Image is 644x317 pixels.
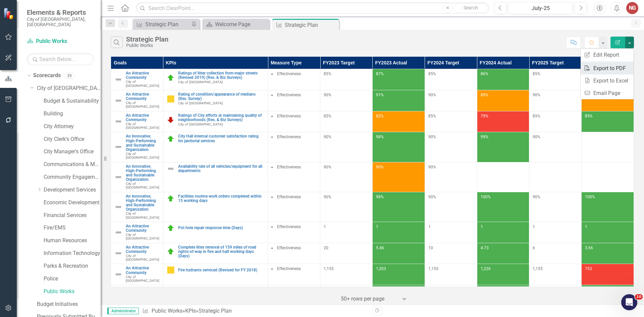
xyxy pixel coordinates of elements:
[268,111,320,132] td: Double-Click to Edit
[277,93,301,97] span: Effectiveness
[126,122,159,129] span: City of [GEOGRAPHIC_DATA]
[167,135,175,143] img: On Target
[178,164,265,173] a: Availability rate of all vehicles/equipment for all departments
[178,113,265,122] a: Ratings of City efforts at maintaining quality of neighborhoods (Res. & Biz Surveys)
[167,116,175,124] img: Below Plan
[167,95,175,103] img: Caution
[114,143,122,151] img: Not Defined
[481,195,491,199] span: 100%
[324,266,334,271] span: 1,155
[268,222,320,243] td: Double-Click to Edit
[268,69,320,90] td: Double-Click to Edit
[126,266,160,275] a: An Attractive Community
[204,20,268,29] a: Welcome Page
[635,294,643,300] span: 10
[126,101,159,108] span: City of [GEOGRAPHIC_DATA]
[111,285,163,306] td: Double-Click to Edit Right Click for Context Menu
[163,222,268,243] td: Double-Click to Edit Right Click for Context Menu
[134,20,190,29] a: Strategic Plan
[428,93,436,97] span: 90%
[142,307,367,315] div: » »
[44,110,101,118] a: Building
[27,53,94,65] input: Search Below...
[268,243,320,264] td: Double-Click to Edit
[268,264,320,285] td: Double-Click to Edit
[126,113,160,122] a: An Attractive Community
[163,285,268,306] td: Double-Click to Edit Right Click for Context Menu
[126,43,168,48] div: Public Works
[277,135,301,139] span: Effectiveness
[126,71,160,80] a: An Attractive Community
[152,308,182,314] a: Public Works
[376,135,384,139] span: 98%
[428,114,436,118] span: 85%
[126,36,168,43] div: Strategic Plan
[111,264,163,285] td: Double-Click to Edit Right Click for Context Menu
[178,71,265,80] a: Ratings of litter collection from major streets (Revised 2019) (Res. & Biz Surveys)
[44,97,101,105] a: Budget & Sustainability
[126,134,160,152] a: An Innovative, High-Performing and Sustainable Organization
[111,222,163,243] td: Double-Click to Edit Right Click for Context Menu
[428,266,438,271] span: 1,155
[27,16,94,28] small: City of [GEOGRAPHIC_DATA], [GEOGRAPHIC_DATA]
[581,87,634,99] a: Email Page
[376,195,384,199] span: 98%
[511,4,571,12] div: July-25
[324,224,326,229] span: 1
[533,246,535,250] span: 6
[324,114,331,118] span: 85%
[167,266,175,274] img: Caution
[533,114,540,118] span: 85%
[376,114,384,118] span: 82%
[44,275,101,283] a: Police
[111,243,163,264] td: Double-Click to Edit Right Click for Context Menu
[114,75,122,84] img: Not Defined
[481,135,488,139] span: 99%
[481,246,489,250] span: 4.73
[126,233,159,240] span: City of [GEOGRAPHIC_DATA]
[167,248,175,256] img: On Target
[268,192,320,222] td: Double-Click to Edit
[376,266,386,271] span: 1,203
[277,165,301,169] span: Effectiveness
[376,224,378,229] span: 1
[126,92,160,101] a: An Attractive Community
[268,285,320,306] td: Double-Click to Edit
[178,226,265,230] a: Pot hole repair response time (Days)
[428,195,436,199] span: 90%
[44,224,101,232] a: Fire/EMS
[126,224,160,233] a: An Attractive Community
[167,195,175,203] img: On Target
[533,266,543,271] span: 1,155
[114,228,122,236] img: Not Defined
[428,71,436,76] span: 85%
[44,186,101,194] a: Development Services
[114,173,122,181] img: Not Defined
[376,246,384,250] span: 5.46
[126,194,160,212] a: An Innovative, High-Performing and Sustainable Organization
[185,308,196,314] a: KPIs
[27,38,94,45] a: Public Works
[33,72,61,80] a: Scorecards
[163,243,268,264] td: Double-Click to Edit Right Click for Context Menu
[114,97,122,105] img: Not Defined
[621,294,637,310] iframe: Intercom live chat
[481,71,488,76] span: 86%
[126,164,160,182] a: An Innovative, High-Performing and Sustainable Organization
[199,308,232,314] div: Strategic Plan
[277,195,301,199] span: Effectiveness
[324,246,328,250] span: 20
[44,136,101,143] a: City Clerk's Office
[167,74,175,82] img: On Target
[37,301,101,308] a: Budget Initiatives
[111,111,163,132] td: Double-Click to Edit Right Click for Context Menu
[277,114,301,118] span: Effectiveness
[114,117,122,125] img: Not Defined
[178,101,223,105] span: City of [GEOGRAPHIC_DATA]
[178,134,265,143] a: City Hall internal customer satisfaction rating for janitorial services
[126,212,159,219] span: City of [GEOGRAPHIC_DATA]
[481,224,483,229] span: 1
[178,268,265,272] a: Fire hydrants serviced (Revised for FY 2018)
[178,245,265,259] a: Complete litter removal of 159 miles of road rights-of-way in five and half working days (Days)
[114,203,122,211] img: Not Defined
